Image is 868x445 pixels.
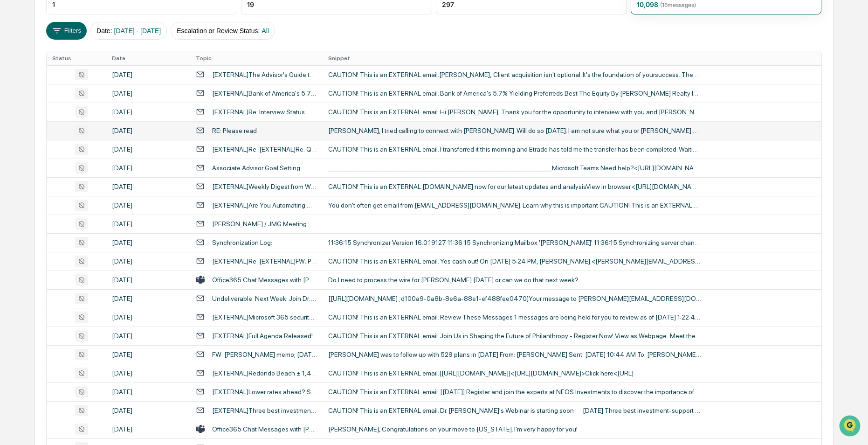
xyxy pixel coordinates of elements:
[212,146,317,153] div: [EXTERNAL]Re: [EXTERNAL]Re: Q3 Estimates
[323,51,821,65] th: Snippet
[212,295,317,302] div: Undeliverable: Next Week: Join Dr. [PERSON_NAME] and our experts
[112,276,185,284] div: [DATE]
[212,351,317,358] div: FW: [PERSON_NAME] memo; [DATE] meeting
[328,369,701,377] div: CAUTION! This is an EXTERNAL email.[[URL][DOMAIN_NAME]]<[URL][DOMAIN_NAME]>Click here<[URL]
[112,332,185,340] div: [DATE]
[112,108,185,116] div: [DATE]
[212,257,317,265] div: [EXTERNAL]Re: [EXTERNAL]FW: Providence Strategic Growth I - Consent Solicitation and Election
[112,369,185,377] div: [DATE]
[112,425,185,433] div: [DATE]
[106,51,190,65] th: Date
[660,1,696,8] span: ( 16 messages)
[247,0,254,8] div: 19
[112,239,185,246] div: [DATE]
[112,388,185,396] div: [DATE]
[112,90,185,97] div: [DATE]
[114,27,161,35] span: [DATE] - [DATE]
[328,295,701,302] div: [[URL][DOMAIN_NAME]¸d100a9-0a8b-8e6a-88e1-ef488fee0470]Your message to [PERSON_NAME][EMAIL_ADDRES...
[262,27,269,35] span: All
[212,108,305,116] div: [EXTERNAL]Re: Interview Status
[328,202,701,209] div: You don't often get email from [EMAIL_ADDRESS][DOMAIN_NAME]. Learn why this is important CAUTION!...
[212,164,300,172] div: Associate Advisor Goal Setting
[52,0,55,8] div: 1
[66,158,113,165] a: Powered byPylon
[328,313,701,321] div: CAUTION! This is an EXTERNAL email. Review These Messages 1 messages are being held for you to re...
[212,425,317,433] div: Office365 Chat Messages with [PERSON_NAME], [PERSON_NAME] on [DATE]
[212,71,317,78] div: [EXTERNAL]The Advisor's Guide to Client Acquisition Mastery - Engage, Attract, and Acquire More I...
[328,127,701,134] div: [PERSON_NAME], I tried calling to connect with [PERSON_NAME]. Will do so [DATE]. I am not sure wh...
[328,239,701,246] div: 11:36:15 Synchronizer Version 16.0.19127 11:36:15 Synchronizing Mailbox '[PERSON_NAME]' 11:36:15 ...
[328,407,701,414] div: CAUTION! This is an EXTERNAL email. Dr. [PERSON_NAME]'s Webinar is starting soon [DATE] Three bes...
[328,276,701,284] div: Do I need to process the wire for [PERSON_NAME] [DATE] or can we do that next week?
[112,202,185,209] div: [DATE]
[112,295,185,302] div: [DATE]
[328,351,701,358] div: [PERSON_NAME] was to follow up with 529 plans in [DATE] From: [PERSON_NAME] Sent: [DATE] 10:44 AM...
[212,369,317,377] div: [EXTERNAL]Redondo Beach ± 1,415 SF-±2,841 Retail For Lease
[328,183,701,190] div: CAUTION! This is an EXTERNAL [DOMAIN_NAME] now for our latest updates and analysisView in browser...
[212,202,317,209] div: [EXTERNAL]Are You Automating Workflows and Ensuring Compliance? Mastering CLM
[112,164,185,172] div: [DATE]
[112,220,185,228] div: [DATE]
[9,20,170,35] p: How can we help?
[112,257,185,265] div: [DATE]
[328,71,701,78] div: CAUTION! This is an EXTERNAL email.[PERSON_NAME], Client acquisition isn't optional. It's the fou...
[64,114,119,131] a: 🗄️Attestations
[6,132,62,148] a: 🔎Data Lookup
[112,407,185,414] div: [DATE]
[212,388,317,396] div: [EXTERNAL]Lower rates ahead? Seek higher income with options-based ETFs.
[112,146,185,153] div: [DATE]
[212,313,317,321] div: [EXTERNAL]Microsoft 365 security: You have messages in quarantine
[9,71,26,88] img: 1746055101610-c473b297-6a78-478c-a979-82029cc54cd1
[838,414,863,439] iframe: Open customer support
[190,51,323,65] th: Topic
[112,183,185,190] div: [DATE]
[6,114,64,131] a: 🖐️Preclearance
[212,332,313,340] div: [EXTERNAL]Full Agenda Released!
[212,127,257,134] div: RE: Please read
[32,71,153,81] div: Start new chat
[9,136,17,144] div: 🔎
[90,22,167,40] button: Date:[DATE] - [DATE]
[171,22,275,40] button: Escalation or Review Status:All
[93,158,113,165] span: Pylon
[328,146,701,153] div: CAUTION! This is an EXTERNAL email. I transferred it this morning and Etrade has told me the tran...
[112,313,185,321] div: [DATE]
[212,183,317,190] div: [EXTERNAL]Weekly Digest from WisdomTree
[212,407,317,414] div: [EXTERNAL]Three best investment-support solutions for the profitable growing advisor
[46,22,87,40] button: Filters
[442,0,454,8] div: 297
[328,332,701,340] div: CAUTION! This is an EXTERNAL email. Join Us in Shaping the Future of Philanthropy - Register Now!...
[112,71,185,78] div: [DATE]
[328,108,701,116] div: CAUTION! This is an EXTERNAL email. Hi [PERSON_NAME], Thank you for the opportunity to interview ...
[212,220,307,228] div: [PERSON_NAME] / JMG Meeting
[77,118,116,127] span: Attestations
[112,127,185,134] div: [DATE]
[637,0,696,8] div: 10,098
[212,276,317,284] div: Office365 Chat Messages with [PERSON_NAME], [PERSON_NAME] on [DATE]
[328,90,701,97] div: CAUTION! This is an EXTERNAL email. Bank of America's 5.7% Yielding Preferreds Best The Equity By...
[19,118,60,127] span: Preclearance
[328,388,701,396] div: CAUTION! This is an EXTERNAL email. [[DATE]] Register and join the experts at NEOS Investments to...
[19,135,59,145] span: Data Lookup
[212,90,317,97] div: [EXTERNAL]Bank of America's 5.7% Yielding Preferreds Best The Equity
[158,74,170,85] button: Start new chat
[328,425,701,433] div: [PERSON_NAME], Congratulations on your move to [US_STATE]. I'm very happy for you!
[32,81,118,88] div: We're available if you need us!
[112,351,185,358] div: [DATE]
[68,118,75,126] div: 🗄️
[328,257,701,265] div: CAUTION! This is an EXTERNAL email. Yes cash out! On [DATE] 5:24 PM, [PERSON_NAME] <[PERSON_NAME]...
[9,118,17,126] div: 🖐️
[47,51,106,65] th: Status
[212,239,272,246] div: Synchronization Log:
[328,164,701,172] div: ________________________________________________________________________________Microsoft Teams N...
